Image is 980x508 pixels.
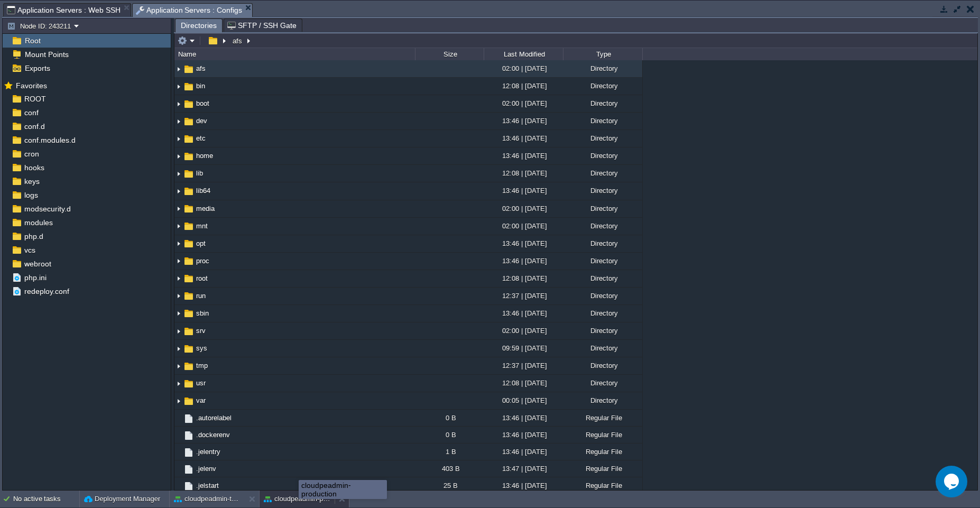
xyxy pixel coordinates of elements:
[563,253,642,269] div: Directory
[195,169,205,178] a: lib
[22,287,71,296] span: redeploy.conf
[484,375,563,391] div: 12:08 | [DATE]
[183,168,195,180] img: AMDAwAAAACH5BAEAAAAALAAAAAABAAEAAAICRAEAOw==
[484,460,563,477] div: 13:47 | [DATE]
[195,447,222,456] a: .jelentry
[195,151,215,160] a: home
[174,271,183,287] img: AMDAwAAAACH5BAEAAAAALAAAAAABAAEAAAICRAEAOw==
[563,460,642,477] div: Regular File
[183,430,195,441] img: AMDAwAAAACH5BAEAAAAALAAAAAABAAEAAAICRAEAOw==
[195,464,218,473] a: .jelenv
[22,204,72,214] span: modsecurity.d
[484,253,563,269] div: 13:46 | [DATE]
[183,116,195,127] img: AMDAwAAAACH5BAEAAAAALAAAAAABAAEAAAICRAEAOw==
[484,340,563,356] div: 09:59 | [DATE]
[484,182,563,199] div: 13:46 | [DATE]
[195,396,207,405] span: var
[22,149,41,159] a: cron
[174,306,183,322] img: AMDAwAAAACH5BAEAAAAALAAAAAABAAEAAAICRAEAOw==
[484,322,563,339] div: 02:00 | [DATE]
[195,116,209,125] a: dev
[174,444,183,460] img: AMDAwAAAACH5BAEAAAAALAAAAAABAAEAAAICRAEAOw==
[174,410,183,426] img: AMDAwAAAACH5BAEAAAAALAAAAAABAAEAAAICRAEAOw==
[174,375,183,392] img: AMDAwAAAACH5BAEAAAAALAAAAAABAAEAAAICRAEAOw==
[174,131,183,147] img: AMDAwAAAACH5BAEAAAAALAAAAAABAAEAAAICRAEAOw==
[174,288,183,304] img: AMDAwAAAACH5BAEAAAAALAAAAAABAAEAAAICRAEAOw==
[484,477,563,494] div: 13:46 | [DATE]
[183,395,195,407] img: AMDAwAAAACH5BAEAAAAALAAAAAABAAEAAAICRAEAOw==
[564,48,642,60] div: Type
[183,255,195,267] img: AMDAwAAAACH5BAEAAAAALAAAAAABAAEAAAICRAEAOw==
[563,165,642,181] div: Directory
[563,200,642,217] div: Directory
[183,326,195,337] img: AMDAwAAAACH5BAEAAAAALAAAAAABAAEAAAICRAEAOw==
[23,36,42,45] span: Root
[563,182,642,199] div: Directory
[183,290,195,302] img: AMDAwAAAACH5BAEAAAAALAAAAAABAAEAAAICRAEAOw==
[484,200,563,217] div: 02:00 | [DATE]
[22,232,45,241] span: php.d
[563,477,642,494] div: Regular File
[14,81,49,90] span: Favorites
[174,78,183,95] img: AMDAwAAAACH5BAEAAAAALAAAAAABAAEAAAICRAEAOw==
[174,96,183,112] img: AMDAwAAAACH5BAEAAAAALAAAAAABAAEAAAICRAEAOw==
[195,309,210,318] a: sbin
[484,235,563,252] div: 13:46 | [DATE]
[181,19,217,32] span: Directories
[195,326,207,335] span: srv
[195,239,207,248] span: opt
[183,63,195,75] img: AMDAwAAAACH5BAEAAAAALAAAAAABAAEAAAICRAEAOw==
[175,48,415,60] div: Name
[174,494,241,504] button: cloudpeadmin-test
[183,343,195,355] img: AMDAwAAAACH5BAEAAAAALAAAAAABAAEAAAICRAEAOw==
[22,245,37,255] a: vcs
[484,218,563,234] div: 02:00 | [DATE]
[174,460,183,477] img: AMDAwAAAACH5BAEAAAAALAAAAAABAAEAAAICRAEAOw==
[415,410,484,426] div: 0 B
[484,357,563,374] div: 12:37 | [DATE]
[563,130,642,146] div: Directory
[416,48,484,60] div: Size
[22,259,53,269] a: webroot
[183,186,195,197] img: AMDAwAAAACH5BAEAAAAALAAAAAABAAEAAAICRAEAOw==
[195,64,207,73] a: afs
[484,305,563,321] div: 13:46 | [DATE]
[22,273,48,282] a: php.ini
[195,274,209,283] a: root
[484,270,563,287] div: 12:08 | [DATE]
[23,63,52,73] a: Exports
[174,340,183,357] img: AMDAwAAAACH5BAEAAAAALAAAAAABAAEAAAICRAEAOw==
[84,494,160,504] button: Deployment Manager
[563,218,642,234] div: Directory
[195,256,211,265] a: proc
[563,444,642,460] div: Regular File
[484,95,563,112] div: 02:00 | [DATE]
[174,33,977,48] input: Click to enter the path
[484,60,563,77] div: 02:00 | [DATE]
[195,481,220,490] a: .jelstart
[195,221,209,230] a: mnt
[415,427,484,443] div: 0 B
[195,81,207,90] a: bin
[484,130,563,146] div: 13:46 | [DATE]
[174,165,183,182] img: AMDAwAAAACH5BAEAAAAALAAAAAABAAEAAAICRAEAOw==
[195,204,216,213] a: media
[22,177,41,186] span: keys
[484,147,563,164] div: 13:46 | [DATE]
[22,163,46,172] a: hooks
[183,378,195,390] img: AMDAwAAAACH5BAEAAAAALAAAAAABAAEAAAICRAEAOw==
[23,50,70,59] span: Mount Points
[22,94,48,104] a: ROOT
[563,427,642,443] div: Regular File
[13,491,79,507] div: No active tasks
[484,113,563,129] div: 13:46 | [DATE]
[195,344,209,353] a: sys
